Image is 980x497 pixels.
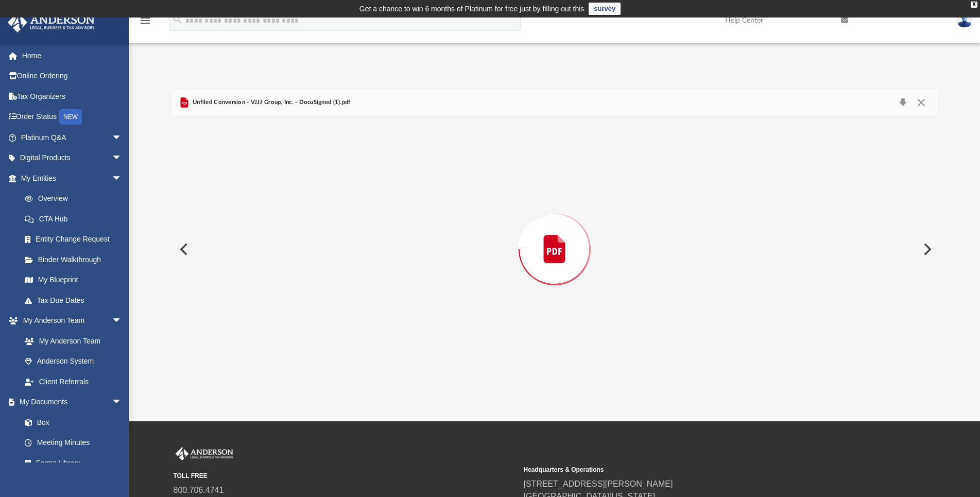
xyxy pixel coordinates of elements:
[14,249,137,270] a: Binder Walkthrough
[7,45,137,66] a: Home
[14,433,132,453] a: Meeting Minutes
[14,188,137,209] a: Overview
[971,2,977,8] div: close
[171,89,938,382] div: Preview
[59,109,82,125] div: NEW
[7,66,137,87] a: Online Ordering
[5,12,98,32] img: Anderson Advisors Platinum Portal
[7,311,132,331] a: My Anderson Teamarrow_drop_down
[589,3,621,15] a: survey
[524,465,867,474] small: Headquarters & Operations
[14,412,127,433] a: Box
[7,392,132,413] a: My Documentsarrow_drop_down
[174,471,517,481] small: TOLL FREE
[7,168,137,188] a: My Entitiesarrow_drop_down
[524,479,673,488] a: [STREET_ADDRESS][PERSON_NAME]
[14,209,137,229] a: CTA Hub
[174,447,235,460] img: Anderson Advisors Platinum Portal
[893,95,912,110] button: Download
[112,392,132,413] span: arrow_drop_down
[7,127,137,148] a: Platinum Q&Aarrow_drop_down
[139,20,151,27] a: menu
[171,235,194,264] button: Previous File
[172,14,183,25] i: search
[112,311,132,332] span: arrow_drop_down
[191,98,351,107] span: Unfiled Conversion - VJJJ Group, Inc. - DocuSigned (1).pdf
[112,127,132,148] span: arrow_drop_down
[174,486,224,494] a: 800.706.4741
[14,229,137,250] a: Entity Change Request
[912,95,931,110] button: Close
[7,148,137,168] a: Digital Productsarrow_drop_down
[14,351,132,372] a: Anderson System
[14,453,127,473] a: Forms Library
[915,235,938,264] button: Next File
[957,13,972,28] img: User Pic
[7,86,137,107] a: Tax Organizers
[359,3,584,15] div: Get a chance to win 6 months of Platinum for free just by filling out this
[14,290,137,311] a: Tax Due Dates
[14,331,127,351] a: My Anderson Team
[139,14,151,27] i: menu
[112,168,132,189] span: arrow_drop_down
[112,148,132,169] span: arrow_drop_down
[14,270,132,290] a: My Blueprint
[7,107,137,128] a: Order StatusNEW
[14,371,132,392] a: Client Referrals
